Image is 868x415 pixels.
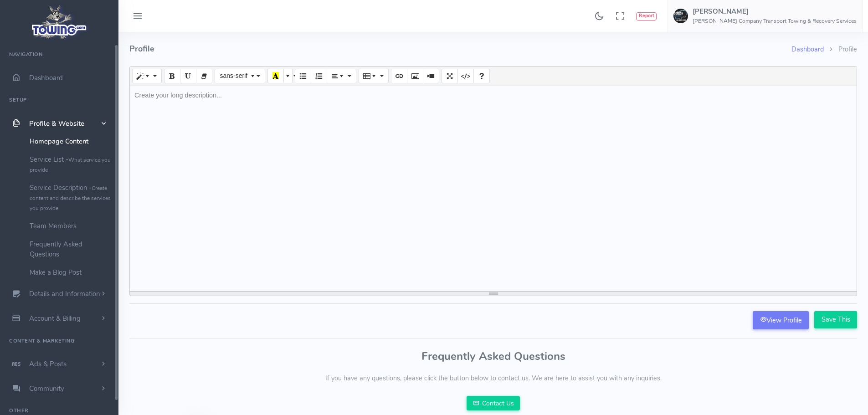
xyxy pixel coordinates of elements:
[359,69,388,83] button: Table
[220,72,247,79] span: sans-serif
[23,132,118,150] a: Homepage Content
[283,69,293,83] button: More Color
[129,32,791,66] h4: Profile
[29,119,84,128] span: Profile & Website
[824,45,857,55] li: Profile
[29,73,63,82] span: Dashboard
[130,292,857,296] div: resize
[407,69,423,83] button: Picture
[693,8,857,15] h5: [PERSON_NAME]
[311,69,327,83] button: Ordered list (CTRL+SHIFT+NUM8)
[753,311,809,329] a: View Profile
[442,69,458,83] button: Full Screen
[29,314,81,323] span: Account & Billing
[467,396,520,410] a: Contact Us
[29,359,67,369] span: Ads & Posts
[180,69,196,83] button: Underline (CTRL+U)
[267,69,284,83] button: Recent Color
[29,290,100,299] span: Details and Information
[423,69,439,83] button: Video
[693,18,857,24] h6: [PERSON_NAME] Company Transport Towing & Recovery Services
[391,69,407,83] button: Link (CTRL+K)
[23,150,118,179] a: Service List -What service you provide
[327,69,356,83] button: Paragraph
[673,9,688,23] img: user-image
[132,69,162,83] button: Style
[30,156,111,174] small: What service you provide
[814,311,857,328] input: Save This
[791,45,824,54] a: Dashboard
[29,384,64,393] span: Community
[129,350,857,362] h3: Frequently Asked Questions
[29,3,90,41] img: logo
[23,179,118,217] a: Service Description -Create content and describe the services you provide
[196,69,212,83] button: Remove Font Style (CTRL+\)
[30,184,111,212] small: Create content and describe the services you provide
[23,235,118,263] a: Frequently Asked Questions
[473,69,490,83] button: Help
[215,69,265,83] button: Font Family
[295,69,311,83] button: Unordered list (CTRL+SHIFT+NUM7)
[130,86,226,105] div: Create your long description...
[792,324,868,415] iframe: Conversations
[23,263,118,282] a: Make a Blog Post
[23,217,118,235] a: Team Members
[636,12,657,20] button: Report
[164,69,180,83] button: Bold (CTRL+B)
[457,69,474,83] button: Code View
[129,374,857,384] p: If you have any questions, please click the button below to contact us. We are here to assist you...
